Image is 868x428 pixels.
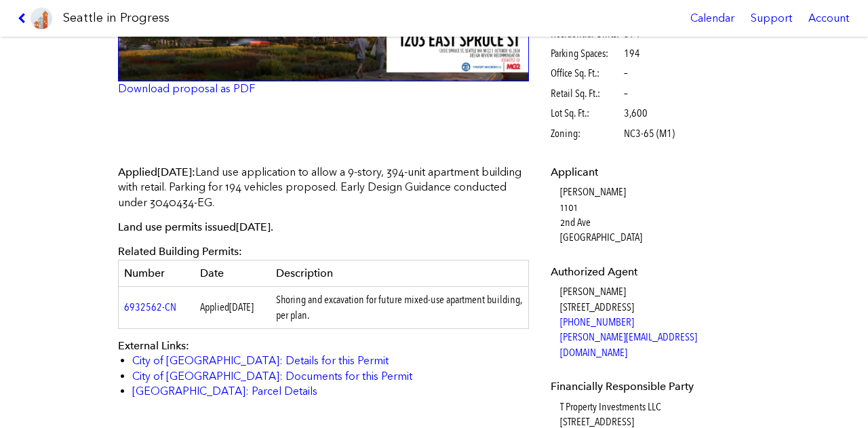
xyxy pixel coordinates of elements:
span: – [624,86,628,101]
dt: Financially Responsible Party [551,379,747,394]
span: 3,600 [624,106,648,121]
span: Retail Sq. Ft.: [551,86,622,101]
td: Applied [195,287,271,329]
span: Zoning: [551,126,622,141]
a: City of [GEOGRAPHIC_DATA]: Details for this Permit [132,354,389,367]
span: Applied : [118,166,195,178]
h1: Seattle in Progress [63,9,170,26]
a: City of [GEOGRAPHIC_DATA]: Documents for this Permit [132,370,412,383]
span: – [624,66,628,81]
img: favicon-96x96.png [31,7,52,29]
td: Shoring and excavation for future mixed-use apartment building, per plan. [271,287,529,329]
th: Description [271,260,529,286]
p: Land use permits issued . [118,220,529,235]
span: 194 [624,46,640,61]
th: Date [195,260,271,286]
span: Lot Sq. Ft.: [551,106,622,121]
dt: Authorized Agent [551,265,747,279]
a: 6932562-CN [124,300,176,313]
span: [DATE] [236,220,271,233]
th: Number [119,260,195,286]
dd: [PERSON_NAME] [STREET_ADDRESS] [560,284,747,360]
a: [GEOGRAPHIC_DATA]: Parcel Details [132,385,317,397]
span: Parking Spaces: [551,46,622,61]
a: Download proposal as PDF [118,82,255,95]
a: [PHONE_NUMBER] [560,315,634,328]
span: [DATE] [229,300,254,313]
dd: [PERSON_NAME] 1101 2nd Ave [GEOGRAPHIC_DATA] [560,184,747,246]
dt: Applicant [551,165,747,180]
span: NC3-65 (M1) [624,126,675,141]
p: Land use application to allow a 9-story, 394-unit apartment building with retail. Parking for 194... [118,165,529,210]
span: Office Sq. Ft.: [551,66,622,81]
span: External Links: [118,339,189,352]
span: [DATE] [157,166,192,178]
span: Related Building Permits: [118,245,242,258]
a: [PERSON_NAME][EMAIL_ADDRESS][DOMAIN_NAME] [560,330,697,358]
